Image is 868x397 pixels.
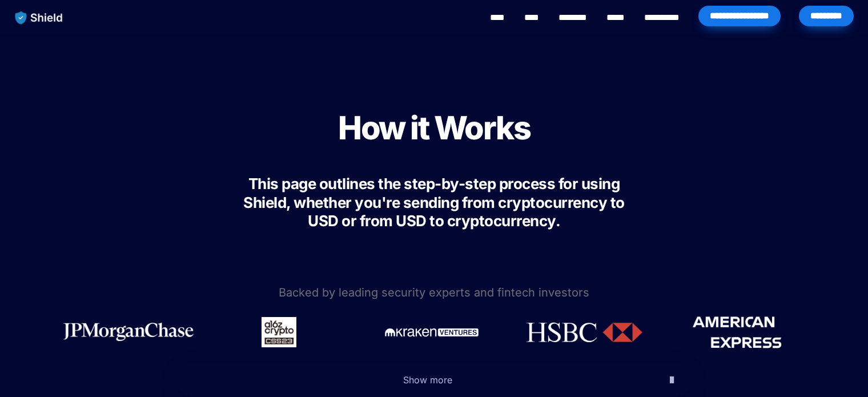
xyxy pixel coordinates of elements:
span: Show more [403,374,452,386]
span: How it Works [338,109,530,147]
span: Backed by leading security experts and fintech investors [279,286,589,299]
img: website logo [10,6,69,30]
span: This page outlines the step-by-step process for using Shield, whether you're sending from cryptoc... [243,175,628,230]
